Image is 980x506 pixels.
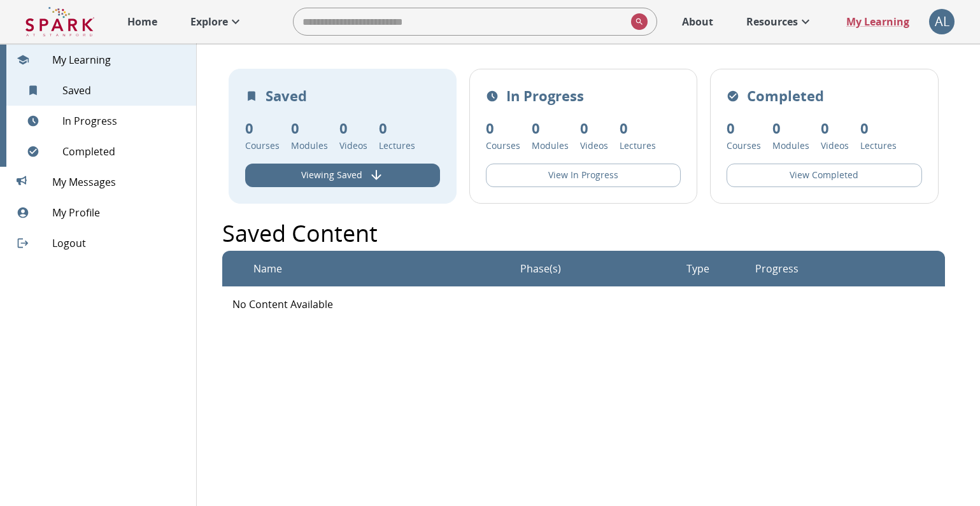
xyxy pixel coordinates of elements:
p: In Progress [506,85,584,106]
p: Name [253,261,282,276]
button: View In Progress [486,164,681,187]
p: 0 [772,118,809,139]
div: AL [929,9,955,34]
p: Courses [486,139,520,152]
p: 0 [821,118,849,139]
a: Explore [184,8,250,36]
button: account of current user [929,9,955,34]
p: Modules [291,139,328,152]
p: 0 [245,118,280,139]
p: 0 [486,118,520,139]
p: Courses [245,139,280,152]
div: My Profile [6,197,196,228]
p: 0 [379,118,415,139]
p: Modules [772,139,809,152]
span: My Learning [52,52,186,67]
p: Saved [266,85,307,106]
p: Resources [746,14,798,29]
p: Lectures [620,139,656,152]
button: search [626,8,648,35]
p: 0 [620,118,656,139]
p: Videos [821,139,849,152]
p: Phase(s) [520,261,561,276]
p: Videos [339,139,367,152]
span: My Profile [52,205,186,220]
p: Modules [532,139,569,152]
span: Completed [62,144,186,159]
span: My Messages [52,174,186,190]
p: Explore [190,14,228,29]
span: In Progress [62,113,186,129]
button: View Saved [245,164,440,187]
p: Lectures [379,139,415,152]
span: Saved [62,83,186,98]
p: Videos [580,139,608,152]
img: Logo of SPARK at Stanford [25,6,94,37]
p: Home [127,14,157,29]
a: Resources [740,8,820,36]
p: No Content Available [232,297,935,312]
p: 0 [291,118,328,139]
p: 0 [339,118,367,139]
p: 0 [860,118,897,139]
p: Progress [755,261,799,276]
p: My Learning [846,14,909,29]
a: Home [121,8,164,36]
p: Lectures [860,139,897,152]
button: View Completed [727,164,921,187]
p: 0 [727,118,761,139]
p: Courses [727,139,761,152]
p: Type [686,261,709,276]
div: My Messages [6,167,196,197]
div: Logout [6,228,196,258]
span: Logout [52,235,186,251]
a: My Learning [840,8,916,36]
p: About [682,14,713,29]
p: 0 [580,118,608,139]
p: 0 [532,118,569,139]
p: Saved Content [222,216,378,251]
p: Completed [747,85,824,106]
a: About [676,8,720,36]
